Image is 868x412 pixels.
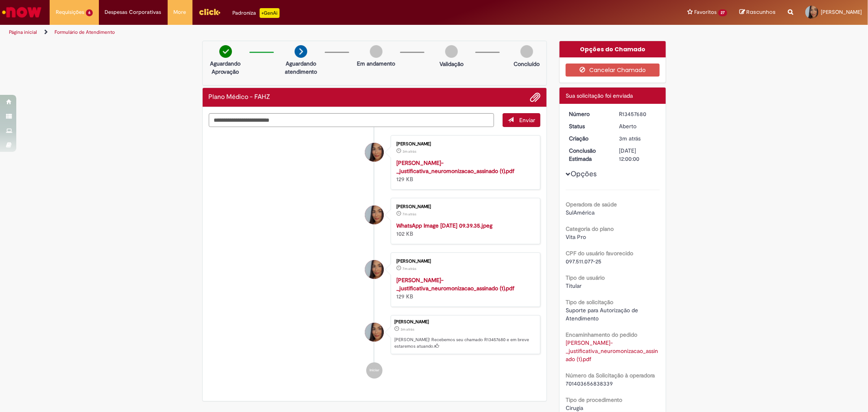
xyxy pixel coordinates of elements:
img: img-circle-grey.png [445,45,458,58]
span: [PERSON_NAME] [821,9,862,15]
span: Favoritos [694,8,717,16]
span: 27 [718,9,727,16]
div: Sue Helen Alves Da Cruz [365,260,384,279]
dt: Número [563,110,613,118]
span: Sua solicitação foi enviada [566,92,633,99]
span: 6 [86,9,93,16]
b: Operadora de saúde [566,201,617,208]
span: Despesas Corporativas [105,8,162,16]
b: Tipo de solicitação [566,298,613,306]
div: [PERSON_NAME] [396,142,532,147]
a: Página inicial [9,29,37,35]
time: 28/08/2025 12:47:14 [402,212,416,217]
dt: Criação [563,134,613,142]
a: Rascunhos [739,9,776,16]
span: 701403656838339 [566,380,613,387]
span: 7m atrás [402,212,416,217]
div: [DATE] 12:00:00 [619,147,657,163]
span: Requisições [56,8,84,16]
span: 3m atrás [619,135,641,142]
b: Número da Solicitação à operadora [566,372,655,379]
div: [PERSON_NAME] [396,259,532,264]
div: [PERSON_NAME] [396,204,532,209]
p: [PERSON_NAME]! Recebemos seu chamado R13457680 e em breve estaremos atuando. [394,337,536,349]
p: Validação [439,60,464,68]
span: Suporte para Autorização de Atendimento [566,307,640,322]
time: 28/08/2025 12:50:50 [402,149,416,154]
img: arrow-next.png [295,45,307,58]
p: +GenAi [260,8,280,18]
div: 129 KB [396,159,532,183]
a: Download de Andre_Luiz_-_justificativa_neuromonizacao_assinado (1).pdf [566,339,658,363]
span: SulAmérica [566,209,595,216]
b: Encaminhamento do pedido [566,331,637,338]
p: Aguardando atendimento [281,59,321,76]
a: WhatsApp Image [DATE] 09.39.35.jpeg [396,222,492,229]
p: Aguardando Aprovação [206,59,245,76]
a: Formulário de Atendimento [55,29,115,35]
h2: Plano Médico - FAHZ Histórico de tíquete [209,94,271,101]
span: Enviar [519,116,535,124]
textarea: Digite sua mensagem aqui... [209,113,494,127]
time: 28/08/2025 12:50:55 [400,327,414,332]
a: [PERSON_NAME]-_justificativa_neuromonizacao_assinado (1).pdf [396,159,514,175]
button: Adicionar anexos [530,92,540,103]
time: 28/08/2025 12:46:51 [402,266,416,271]
a: [PERSON_NAME]-_justificativa_neuromonizacao_assinado (1).pdf [396,276,514,292]
img: click_logo_yellow_360x200.png [199,6,221,18]
span: 7m atrás [402,266,416,271]
span: Cirugia [566,404,583,412]
div: [PERSON_NAME] [394,320,536,324]
div: R13457680 [619,110,657,118]
div: Padroniza [233,8,280,18]
span: 3m atrás [400,327,414,332]
ul: Histórico de tíquete [209,127,541,387]
img: img-circle-grey.png [520,45,533,58]
li: Sue Helen Alves Da Cruz [209,315,541,354]
b: Tipo de usuário [566,274,605,281]
b: Categoria do plano [566,225,614,232]
div: Sue Helen Alves Da Cruz [365,323,384,342]
b: CPF do usuário favorecido [566,250,633,257]
ul: Trilhas de página [6,25,573,40]
div: Aberto [619,122,657,130]
div: Sue Helen Alves Da Cruz [365,143,384,162]
div: 129 KB [396,276,532,300]
b: Tipo de procedimento [566,396,622,403]
div: Opções do Chamado [560,41,666,57]
span: 097.511.077-25 [566,258,601,265]
span: Vita Pro [566,233,586,241]
div: 28/08/2025 12:50:55 [619,134,657,142]
img: img-circle-grey.png [370,45,383,58]
time: 28/08/2025 12:50:55 [619,135,641,142]
dt: Conclusão Estimada [563,147,613,163]
img: check-circle-green.png [219,45,232,58]
div: 102 KB [396,221,532,238]
p: Em andamento [357,59,395,68]
span: 3m atrás [402,149,416,154]
button: Enviar [503,113,540,127]
img: ServiceNow [1,4,43,20]
div: Sue Helen Alves Da Cruz [365,206,384,224]
button: Cancelar Chamado [566,64,660,77]
span: Titular [566,282,582,289]
span: Rascunhos [746,8,776,16]
p: Concluído [514,60,540,68]
dt: Status [563,122,613,130]
span: More [174,8,186,16]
